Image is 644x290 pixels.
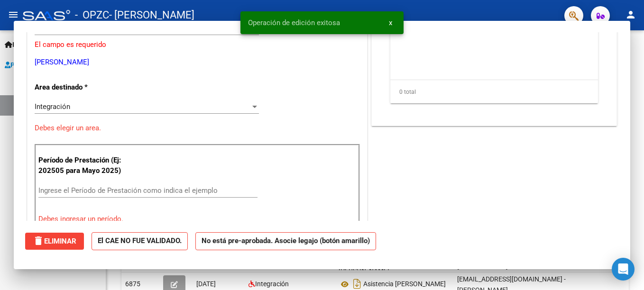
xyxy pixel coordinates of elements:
p: Debes ingresar un período. [38,214,356,225]
div: Open Intercom Messenger [612,258,635,281]
span: Integración [35,102,70,111]
span: Operación de edición exitosa [248,18,340,27]
span: Prestadores / Proveedores [5,60,91,70]
span: Integración [255,280,289,288]
span: Asistencia [PERSON_NAME] [363,281,446,288]
strong: No está pre-aprobada. Asocie legajo (botón amarillo) [195,232,376,251]
p: Debes elegir un area. [35,123,360,134]
strong: El CAE NO FUE VALIDADO. [92,232,188,251]
p: Area destinado * [35,82,132,93]
span: x [389,18,392,27]
mat-icon: delete [33,235,44,246]
span: Eliminar [33,237,76,245]
mat-icon: person [625,9,636,20]
p: Período de Prestación (Ej: 202505 para Mayo 2025) [38,155,134,176]
button: x [381,14,400,31]
button: Eliminar [25,233,84,250]
mat-icon: menu [8,9,19,20]
div: 0 total [390,80,598,104]
p: [PERSON_NAME] [35,57,360,68]
span: - [PERSON_NAME] [109,5,194,26]
span: - OPZC [75,5,109,26]
span: 6875 [125,280,140,288]
span: Inicio [5,39,29,50]
span: [DATE] [196,280,216,288]
p: El campo es requerido [35,39,360,50]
